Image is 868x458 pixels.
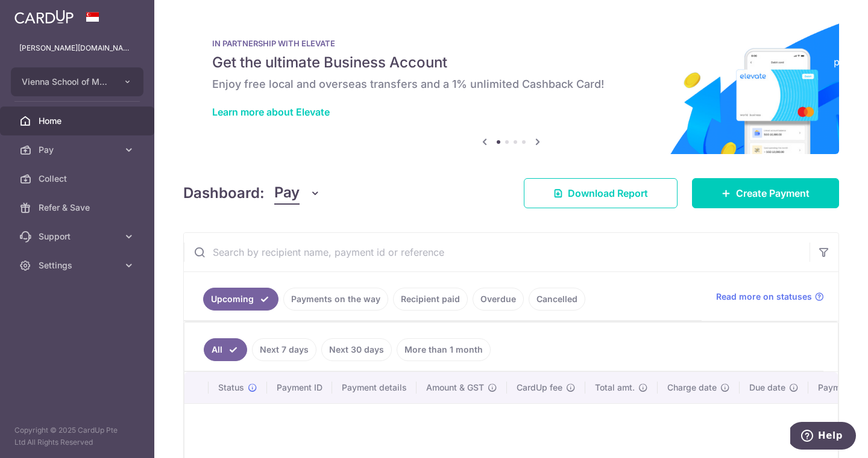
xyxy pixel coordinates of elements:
a: More than 1 month [397,338,491,361]
span: Create Payment [736,186,810,200]
span: Total amt. [595,382,635,394]
span: Amount & GST [426,382,484,394]
a: Learn more about Elevate [212,106,330,118]
a: Payments on the way [283,288,388,311]
a: All [204,338,247,361]
a: Cancelled [529,288,585,311]
a: Overdue [473,288,524,311]
span: Pay [39,144,118,156]
span: Pay [274,182,300,205]
span: Home [39,115,118,127]
th: Payment details [332,372,417,403]
a: Next 30 days [321,338,392,361]
span: Support [39,231,118,243]
p: IN PARTNERSHIP WITH ELEVATE [212,39,810,48]
a: Read more on statuses [716,291,824,303]
a: Create Payment [692,178,839,208]
button: Pay [274,182,321,205]
span: Charge date [667,382,717,394]
span: Collect [39,173,118,185]
span: Status [218,382,244,394]
span: Settings [39,259,118,271]
a: Next 7 days [252,338,316,361]
input: Search by recipient name, payment id or reference [184,233,810,271]
span: Due date [749,382,785,394]
span: Vienna School of Music Pte Ltd [22,76,111,88]
span: Download Report [568,186,648,200]
p: [PERSON_NAME][DOMAIN_NAME][EMAIL_ADDRESS][DOMAIN_NAME] [19,42,135,54]
th: Payment ID [267,372,332,403]
h6: Enjoy free local and overseas transfers and a 1% unlimited Cashback Card! [212,77,810,91]
img: Renovation banner [183,19,839,154]
h5: Get the ultimate Business Account [212,53,810,72]
img: CardUp [14,10,74,24]
span: CardUp fee [517,382,562,394]
a: Download Report [524,178,678,208]
iframe: Opens a widget where you can find more information [790,422,856,452]
a: Upcoming [203,288,278,311]
a: Recipient paid [393,288,468,311]
span: Refer & Save [39,202,118,214]
span: Read more on statuses [716,291,812,303]
h4: Dashboard: [183,182,265,204]
button: Vienna School of Music Pte Ltd [11,67,143,96]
